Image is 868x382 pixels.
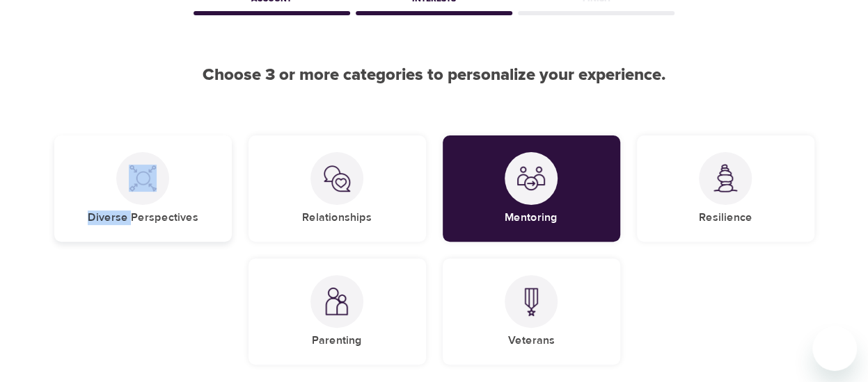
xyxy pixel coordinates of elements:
h5: Parenting [312,333,362,348]
img: Relationships [323,165,351,192]
div: RelationshipsRelationships [248,135,426,242]
h2: Choose 3 or more categories to personalize your experience. [54,65,814,85]
iframe: Button to launch messaging window [812,326,857,371]
img: Veterans [517,288,545,316]
h5: Relationships [302,210,372,225]
img: Diverse Perspectives [129,165,157,192]
h5: Diverse Perspectives [88,210,198,225]
div: ResilienceResilience [637,135,814,242]
img: Parenting [323,288,351,316]
div: Diverse PerspectivesDiverse Perspectives [54,135,232,242]
div: MentoringMentoring [443,135,620,242]
div: ParentingParenting [248,258,426,365]
img: Resilience [711,164,739,192]
h5: Veterans [508,333,555,348]
h5: Mentoring [505,210,558,225]
div: VeteransVeterans [443,258,620,365]
h5: Resilience [699,210,752,225]
img: Mentoring [517,165,545,192]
